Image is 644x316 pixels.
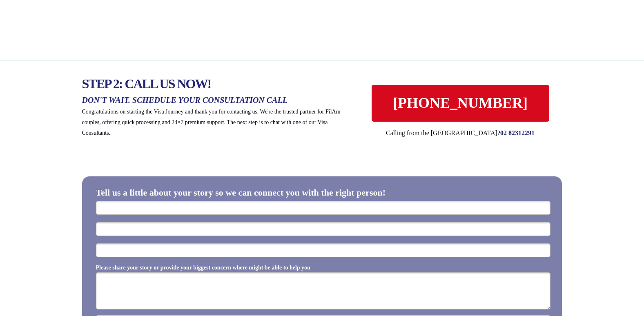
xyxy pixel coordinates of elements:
[82,109,341,136] span: Congratulations on starting the Visa Journey and thank you for contacting us. We're the trusted p...
[96,265,310,271] span: Please share your story or provide your biggest concern where might be able to help you
[386,129,500,136] span: Calling from the [GEOGRAPHIC_DATA]?
[372,94,549,112] span: [PHONE_NUMBER]
[96,187,386,198] span: Tell us a little about your story so we can connect you with the right person!
[372,85,549,122] a: [PHONE_NUMBER]
[82,76,211,91] span: STEP 2: CALL US NOW!
[500,129,535,136] span: 02 82312291
[82,96,287,105] span: DON'T WAIT. SCHEDULE YOUR CONSULTATION CALL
